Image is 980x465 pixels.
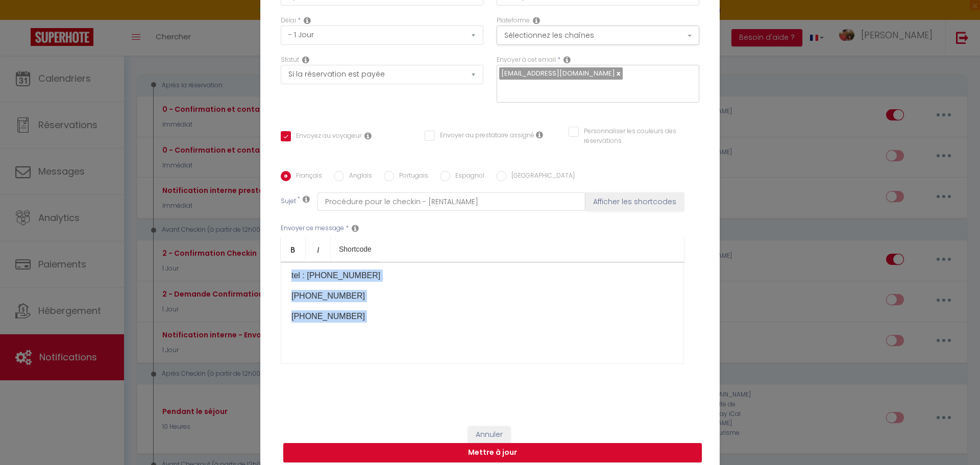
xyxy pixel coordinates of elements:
[283,443,702,462] button: Mettre à jour
[585,192,684,211] button: Afficher les shortcodes
[291,270,673,282] p: tel : [PHONE_NUMBER]
[501,68,615,78] span: [EMAIL_ADDRESS][DOMAIN_NAME]
[281,237,306,261] a: Bold
[450,171,484,182] label: Espagnol
[497,55,556,65] label: Envoyer à cet email
[291,171,322,182] label: Français
[497,26,699,45] button: Sélectionnez les chaînes
[394,171,428,182] label: Portugais
[8,4,39,35] button: Ouvrir le widget de chat LiveChat
[344,171,372,182] label: Anglais
[304,16,311,25] i: Action Time
[364,132,372,140] i: Envoyer au voyageur
[563,56,571,64] i: Recipient
[291,331,673,343] p: ​
[468,426,510,444] button: Annuler
[536,131,543,139] i: Envoyer au prestataire si il est assigné
[352,224,359,232] i: Message
[331,237,380,261] a: Shortcode
[497,16,530,26] label: Plateforme
[303,195,310,203] i: Subject
[281,224,344,233] label: Envoyer ce message
[533,16,540,25] i: Action Channel
[306,237,331,261] a: Italic
[291,310,673,323] p: [PHONE_NUMBER] ​
[291,290,673,302] p: [PHONE_NUMBER]
[281,16,296,26] label: Délai
[506,171,575,182] label: [GEOGRAPHIC_DATA]
[937,419,972,457] iframe: Chat
[281,197,296,207] label: Sujet
[281,55,299,65] label: Statut
[302,56,309,64] i: Booking status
